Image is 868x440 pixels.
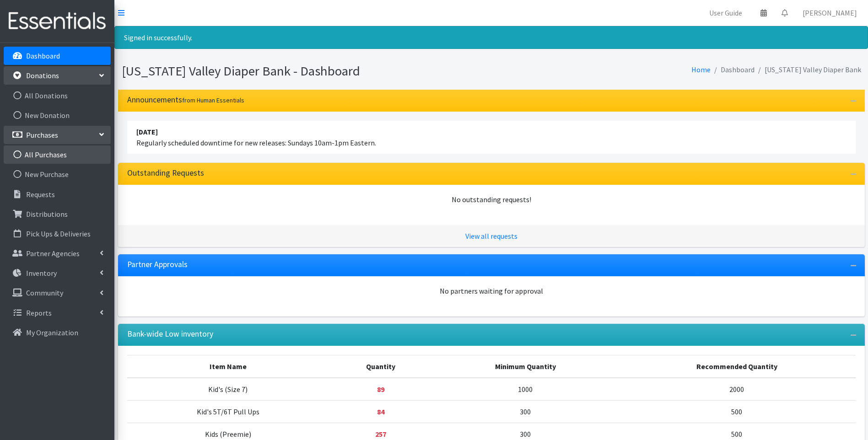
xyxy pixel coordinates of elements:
a: New Donation [4,106,111,124]
h1: [US_STATE] Valley Diaper Bank - Dashboard [122,63,488,79]
td: Kid's (Size 7) [127,378,329,401]
a: Purchases [4,126,111,144]
p: Purchases [26,130,58,140]
td: 500 [618,400,856,423]
a: Pick Ups & Deliveries [4,225,111,243]
a: All Purchases [4,145,111,164]
a: Reports [4,304,111,322]
h3: Partner Approvals [127,260,188,269]
strong: Below minimum quantity [375,429,386,439]
p: Requests [26,190,55,199]
h3: Bank-wide Low inventory [127,329,213,339]
a: View all requests [465,231,518,241]
li: Regularly scheduled downtime for new releases: Sundays 10am-1pm Eastern. [127,121,856,154]
a: New Purchase [4,165,111,183]
a: Home [691,65,711,74]
a: Partner Agencies [4,244,111,263]
li: Dashboard [711,63,755,76]
a: [PERSON_NAME] [795,4,864,22]
p: Dashboard [26,51,60,60]
td: 2000 [618,378,856,401]
th: Recommended Quantity [618,355,856,378]
h3: Outstanding Requests [127,168,204,178]
th: Minimum Quantity [433,355,618,378]
p: Inventory [26,268,57,278]
li: [US_STATE] Valley Diaper Bank [755,63,861,76]
div: No partners waiting for approval [127,285,856,296]
a: Donations [4,66,111,85]
td: 1000 [433,378,618,401]
td: Kid's 5T/6T Pull Ups [127,400,329,423]
a: Dashboard [4,47,111,65]
small: from Human Essentials [182,96,244,104]
a: Community [4,284,111,302]
a: All Donations [4,86,111,105]
div: No outstanding requests! [127,194,856,205]
a: User Guide [702,4,749,22]
p: My Organization [26,328,78,337]
p: Reports [26,308,52,317]
a: Inventory [4,264,111,282]
h3: Announcements [127,95,244,105]
img: HumanEssentials [4,6,111,37]
p: Partner Agencies [26,249,80,258]
p: Donations [26,71,59,80]
p: Distributions [26,209,68,219]
strong: [DATE] [136,127,158,136]
a: My Organization [4,323,111,342]
strong: Below minimum quantity [377,385,384,394]
th: Quantity [329,355,433,378]
strong: Below minimum quantity [377,407,384,416]
td: 300 [433,400,618,423]
p: Pick Ups & Deliveries [26,229,91,238]
div: Signed in successfully. [114,26,868,49]
a: Distributions [4,205,111,223]
a: Requests [4,185,111,204]
p: Community [26,288,63,297]
th: Item Name [127,355,329,378]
